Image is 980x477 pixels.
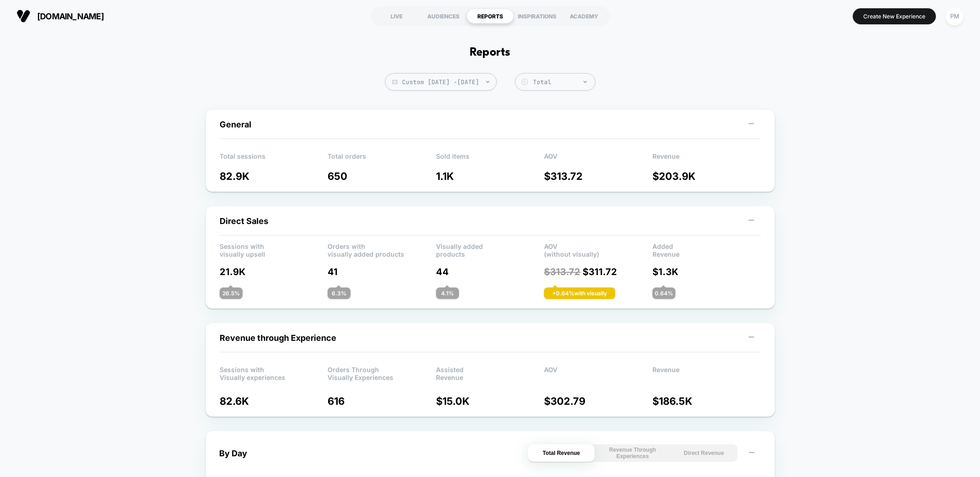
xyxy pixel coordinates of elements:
[544,242,652,256] p: AOV (without visually)
[328,395,436,407] p: 616
[436,366,544,379] p: Assisted Revenue
[220,333,336,343] span: Revenue through Experience
[544,366,652,379] p: AOV
[220,120,251,129] span: General
[514,9,561,23] div: INSPIRATIONS
[220,366,328,379] p: Sessions with Visually experiences
[385,73,497,91] span: Custom [DATE] - [DATE]
[328,266,436,277] p: 41
[652,242,761,256] p: Added Revenue
[37,11,104,21] span: [DOMAIN_NAME]
[652,366,761,379] p: Revenue
[583,81,587,83] img: end
[328,287,351,299] div: 6.3 %
[220,170,328,182] p: 82.9K
[220,266,328,277] p: 21.9K
[392,80,397,84] img: calendar
[599,444,666,462] button: Revenue Through Experiences
[670,444,737,462] button: Direct Revenue
[652,287,675,299] div: 0.64 %
[220,216,268,226] span: Direct Sales
[436,170,544,182] p: 1.1K
[946,7,963,25] div: PM
[328,242,436,256] p: Orders with visually added products
[220,287,243,299] div: 26.5 %
[436,242,544,256] p: Visually added products
[373,9,420,23] div: LIVE
[328,152,436,166] p: Total orders
[652,395,761,407] p: $ 186.5K
[420,9,467,23] div: AUDIENCES
[436,266,544,277] p: 44
[17,9,30,23] img: Visually logo
[652,170,761,182] p: $ 203.9K
[436,287,459,299] div: 4.1 %
[544,266,652,277] p: $ 311.72
[544,395,652,407] p: $ 302.79
[523,80,526,84] tspan: $
[328,366,436,379] p: Orders Through Visually Experiences
[467,9,514,23] div: REPORTS
[943,7,966,26] button: PM
[470,46,510,59] h1: Reports
[528,444,595,462] button: Total Revenue
[220,242,328,256] p: Sessions with visually upsell
[544,266,580,277] span: $ 313.72
[561,9,607,23] div: ACADEMY
[220,395,328,407] p: 82.6K
[544,170,652,182] p: $ 313.72
[436,152,544,166] p: Sold items
[533,78,590,86] div: Total
[436,395,544,407] p: $ 15.0K
[652,266,761,277] p: $ 1.3K
[14,9,107,23] button: [DOMAIN_NAME]
[853,8,936,24] button: Create New Experience
[220,152,328,166] p: Total sessions
[544,287,615,299] div: + 0.64 % with visually
[486,81,489,83] img: end
[219,448,247,458] div: By Day
[544,152,652,166] p: AOV
[652,152,761,166] p: Revenue
[328,170,436,182] p: 650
